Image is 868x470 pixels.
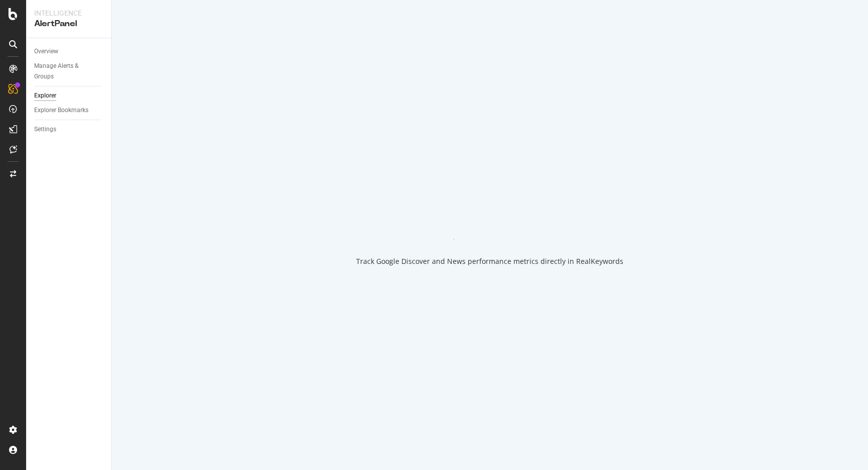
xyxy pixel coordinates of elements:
[34,105,104,116] a: Explorer Bookmarks
[356,256,623,266] div: Track Google Discover and News performance metrics directly in RealKeywords
[34,8,103,18] div: Intelligence
[34,46,58,57] div: Overview
[34,124,104,135] a: Settings
[34,124,56,135] div: Settings
[34,105,88,116] div: Explorer Bookmarks
[34,18,103,30] div: AlertPanel
[34,61,104,82] a: Manage Alerts & Groups
[454,204,526,240] div: animation
[34,61,94,82] div: Manage Alerts & Groups
[34,90,56,101] div: Explorer
[34,90,104,101] a: Explorer
[34,46,104,57] a: Overview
